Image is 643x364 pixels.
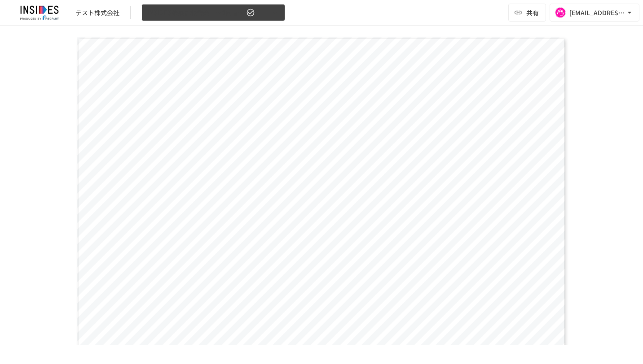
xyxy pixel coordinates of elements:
[141,4,285,22] button: INSIDES結果ご報告会 ～1回目～
[147,7,244,18] span: INSIDES結果ご報告会 ～1回目～
[526,8,539,17] span: 共有
[550,4,639,22] button: [EMAIL_ADDRESS][DOMAIN_NAME]
[569,7,625,18] div: [EMAIL_ADDRESS][DOMAIN_NAME]
[75,8,119,17] div: テスト株式会社
[508,4,546,22] button: 共有
[11,5,68,20] img: JmGSPSkPjKwBq77AtHmwC7bJguQHJlCRQfAXtnx4WuV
